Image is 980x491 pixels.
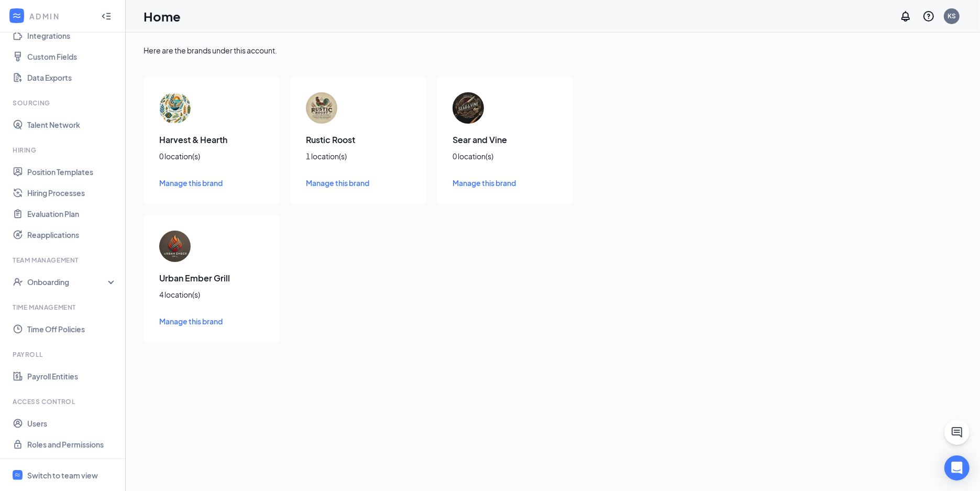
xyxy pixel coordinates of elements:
div: Team Management [13,256,115,265]
a: Evaluation Plan [27,203,117,224]
a: Position Templates [27,161,117,182]
div: Sourcing [13,99,115,107]
div: Payroll [13,350,115,359]
img: Rustic Roost logo [306,92,337,124]
img: Sear and Vine logo [453,92,484,124]
svg: WorkstreamLogo [14,472,21,478]
a: Manage this brand [159,177,264,189]
div: 0 location(s) [159,151,264,161]
h3: Urban Ember Grill [159,272,264,284]
div: Access control [13,397,115,406]
a: Custom Fields [27,46,117,67]
h3: Harvest & Hearth [159,134,264,146]
svg: Collapse [101,11,112,21]
a: Hiring Processes [27,182,117,203]
a: Manage this brand [453,177,557,189]
img: Harvest & Hearth logo [159,92,191,124]
h3: Rustic Roost [306,134,411,146]
a: Payroll Entities [27,366,117,387]
div: Hiring [13,146,115,155]
a: Users [27,413,117,434]
svg: WorkstreamLogo [12,10,22,21]
span: Manage this brand [306,178,369,188]
a: Time Off Policies [27,319,117,340]
svg: UserCheck [13,277,23,287]
div: Switch to team view [27,470,98,481]
svg: QuestionInfo [922,10,935,23]
span: Manage this brand [453,178,516,188]
div: Here are the brands under this account. [144,45,962,56]
a: Data Exports [27,67,117,88]
div: 0 location(s) [453,151,557,161]
svg: Notifications [899,10,912,23]
div: 4 location(s) [159,289,264,300]
span: Manage this brand [159,178,223,188]
a: Integrations [27,25,117,46]
div: Time Management [13,303,115,312]
a: Reapplications [27,224,117,245]
a: Talent Network [27,114,117,135]
div: KS [948,12,956,20]
button: ChatActive [944,420,970,445]
h1: Home [144,7,181,25]
a: Roles and Permissions [27,434,117,455]
svg: ChatActive [951,426,963,439]
a: Manage this brand [306,177,411,189]
span: Manage this brand [159,317,223,326]
a: Manage this brand [159,315,264,327]
div: ADMIN [29,11,92,21]
div: Open Intercom Messenger [944,455,970,481]
h3: Sear and Vine [453,134,557,146]
div: 1 location(s) [306,151,411,161]
div: Onboarding [27,277,108,287]
img: Urban Ember Grill logo [159,231,191,262]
